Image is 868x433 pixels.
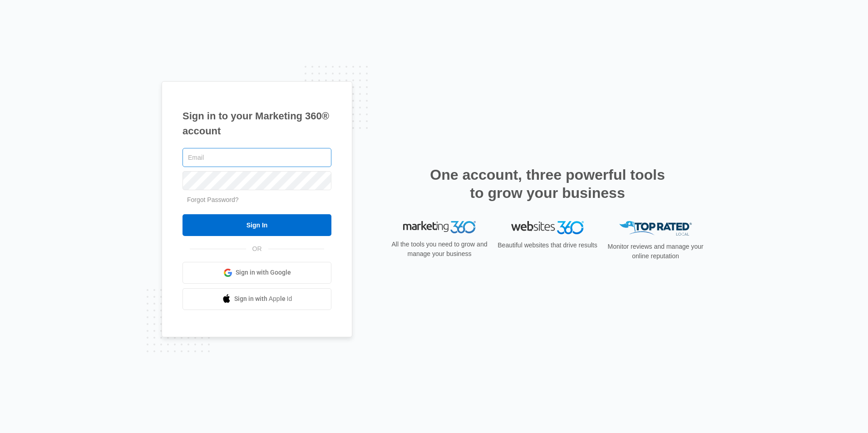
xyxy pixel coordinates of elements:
a: Sign in with Apple Id [182,288,331,310]
p: Beautiful websites that drive results [497,241,598,250]
span: OR [246,244,268,254]
img: Top Rated Local [619,221,692,236]
span: Sign in with Apple Id [234,294,292,304]
p: Monitor reviews and manage your online reputation [605,242,706,261]
img: Websites 360 [511,221,584,234]
a: Forgot Password? [187,196,239,203]
h1: Sign in to your Marketing 360® account [182,108,331,138]
p: All the tools you need to grow and manage your business [389,240,490,259]
span: Sign in with Google [236,268,291,277]
a: Sign in with Google [182,262,331,284]
input: Email [182,148,331,167]
img: Marketing 360 [403,221,476,234]
input: Sign In [182,214,331,236]
h2: One account, three powerful tools to grow your business [427,166,668,202]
